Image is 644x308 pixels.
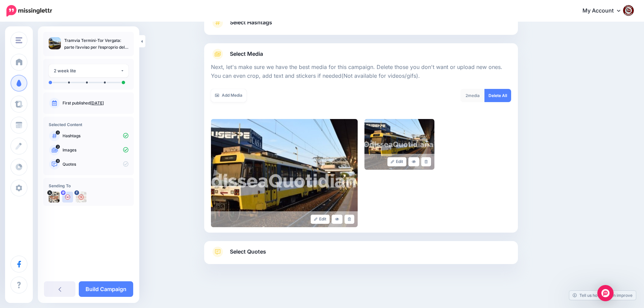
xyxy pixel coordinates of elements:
[230,49,263,58] span: Select Media
[387,157,407,166] a: Edit
[211,63,511,80] p: Next, let's make sure we have the best media for this campaign. Delete those you don't want or up...
[211,49,511,60] a: Select Media
[230,247,266,256] span: Select Quotes
[64,37,128,51] p: Tramvia Termini-Tor Vergata: parte l’avviso per l’esproprio delle aree private
[211,119,358,227] img: c7cb55880f3ce08b731213bfa00f6dd4_large.jpg
[56,145,60,149] span: 2
[56,159,60,163] span: 9
[364,119,434,170] img: 67bd315aadc62b67d33135e71524c148_large.jpg
[576,3,634,19] a: My Account
[460,89,485,102] div: media
[49,37,61,49] img: c7cb55880f3ce08b731213bfa00f6dd4_thumb.jpg
[211,246,511,264] a: Select Quotes
[49,192,59,203] img: uTTNWBrh-84924.jpeg
[597,285,614,301] div: Open Intercom Messenger
[54,67,120,75] div: 2 week lite
[76,192,87,203] img: 463453305_2684324355074873_6393692129472495966_n-bsa154739.jpg
[63,133,128,139] p: Hashtags
[56,131,60,135] span: 0
[569,291,636,300] a: Tell us how we can improve
[63,100,128,106] p: First published
[211,60,511,227] div: Select Media
[49,64,128,77] button: 2 week lite
[49,122,128,127] h4: Selected Content
[230,18,272,27] span: Select Hashtags
[62,192,73,203] img: user_default_image.png
[6,5,52,17] img: Missinglettr
[90,100,104,105] a: [DATE]
[311,215,330,224] a: Edit
[63,161,128,167] p: Quotes
[211,89,246,102] a: Add Media
[63,147,128,153] p: Images
[49,183,128,188] h4: Sending To
[466,93,468,98] span: 2
[484,89,511,102] a: Delete All
[211,17,511,35] a: Select Hashtags
[16,37,22,43] img: menu.png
